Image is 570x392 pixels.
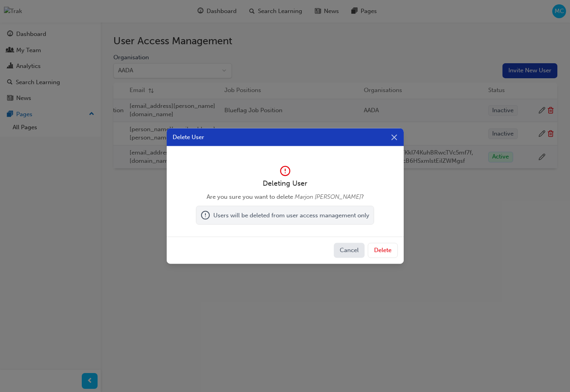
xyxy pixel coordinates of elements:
p: Are you sure you want to delete ? [173,192,398,202]
span: Marjon [PERSON_NAME] [295,193,361,200]
span: Users will be deleted from user access management only [196,205,374,225]
h2: Delete User [173,134,398,140]
h4: Deleting User [173,179,398,188]
button: Delete [368,243,398,258]
button: Cancel [334,243,365,258]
